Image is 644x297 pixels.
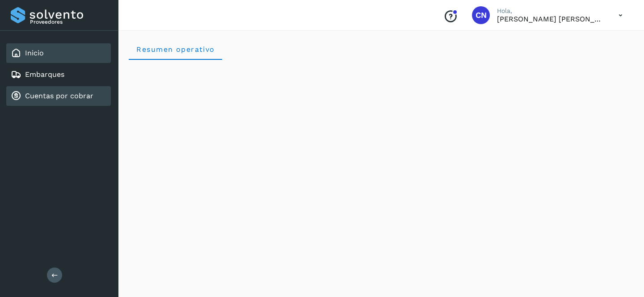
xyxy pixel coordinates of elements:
a: Inicio [25,49,44,57]
p: Claudia Nohemi González Sánchez [497,15,604,23]
p: Proveedores [30,19,107,25]
a: Cuentas por cobrar [25,92,93,100]
div: Cuentas por cobrar [6,86,111,106]
p: Hola, [497,7,604,15]
div: Inicio [6,43,111,63]
span: Resumen operativo [136,45,215,54]
div: Embarques [6,65,111,84]
a: Embarques [25,70,64,79]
